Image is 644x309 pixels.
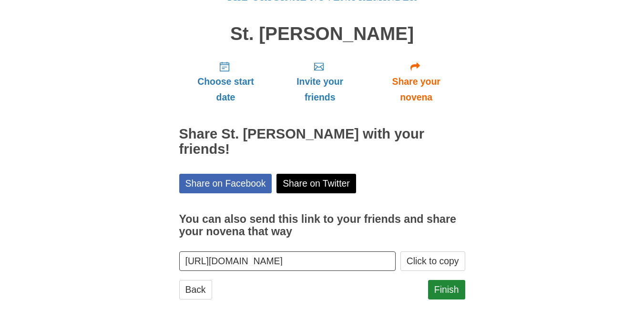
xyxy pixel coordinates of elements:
[179,24,465,44] h1: St. [PERSON_NAME]
[276,174,356,193] a: Share on Twitter
[272,53,367,110] a: Invite your friends
[368,53,465,110] a: Share your novena
[179,53,273,110] a: Choose start date
[179,213,465,238] h3: You can also send this link to your friends and share your novena that way
[179,280,212,299] a: Back
[282,74,358,105] span: Invite your friends
[179,127,465,157] h2: Share St. [PERSON_NAME] with your friends!
[189,74,263,105] span: Choose start date
[377,74,456,105] span: Share your novena
[428,280,465,299] a: Finish
[400,251,465,271] button: Click to copy
[179,174,272,193] a: Share on Facebook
